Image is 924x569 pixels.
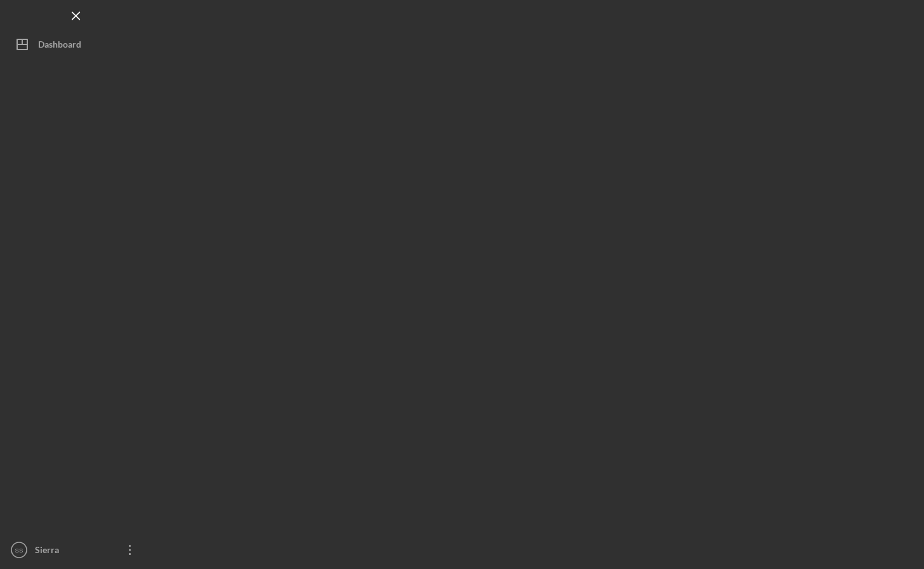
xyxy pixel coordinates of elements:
[6,32,146,57] button: Dashboard
[38,32,81,60] div: Dashboard
[6,537,146,563] button: SSSierra [PERSON_NAME]
[15,547,23,554] text: SS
